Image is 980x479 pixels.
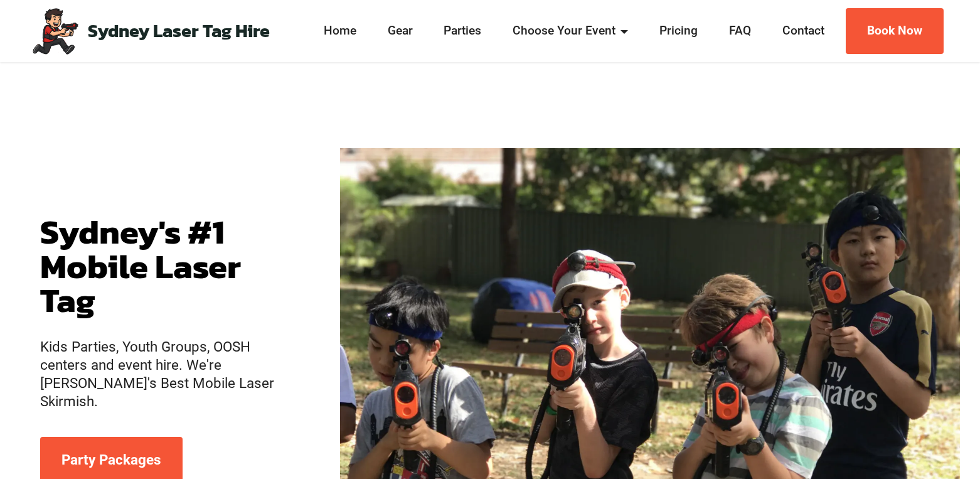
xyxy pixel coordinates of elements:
[440,22,486,40] a: Parties
[725,22,755,40] a: FAQ
[509,22,632,40] a: Choose Your Event
[384,22,417,40] a: Gear
[656,22,701,40] a: Pricing
[30,6,80,55] img: Mobile Laser Tag Parties Sydney
[320,22,360,40] a: Home
[40,206,241,325] strong: Sydney's #1 Mobile Laser Tag
[779,22,828,40] a: Contact
[846,8,944,54] a: Book Now
[88,22,270,40] a: Sydney Laser Tag Hire
[40,338,300,411] p: Kids Parties, Youth Groups, OOSH centers and event hire. We're [PERSON_NAME]'s Best Mobile Laser ...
